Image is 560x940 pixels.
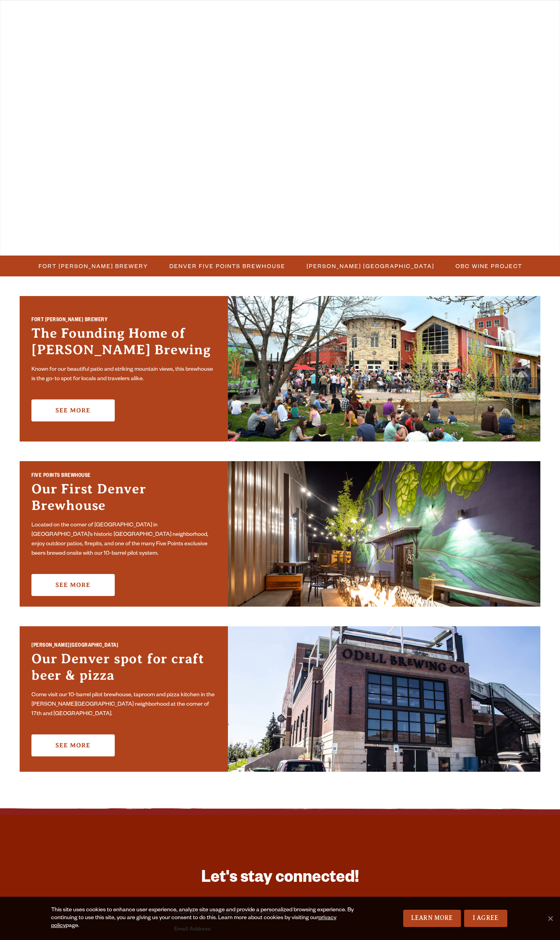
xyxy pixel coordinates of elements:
[169,260,285,272] span: Denver Five Points Brewhouse
[329,10,374,16] span: Our Story
[80,10,123,16] span: Taprooms
[403,910,461,927] a: Learn More
[476,10,525,16] span: Beer Finder
[302,260,438,272] a: [PERSON_NAME] [GEOGRAPHIC_DATA]
[39,260,148,272] span: Fort [PERSON_NAME] Brewery
[464,910,507,927] a: I Agree
[31,642,216,651] h2: [PERSON_NAME][GEOGRAPHIC_DATA]
[31,521,216,559] p: Located on the corner of [GEOGRAPHIC_DATA] in [GEOGRAPHIC_DATA]’s historic [GEOGRAPHIC_DATA] neig...
[228,626,540,772] img: Sloan’s Lake Brewhouse'
[405,5,444,23] a: Impact
[31,325,216,362] h3: The Founding Home of [PERSON_NAME] Brewing
[31,691,216,719] p: Come visit our 10-barrel pilot brewhouse, taproom and pizza kitchen in the [PERSON_NAME][GEOGRAPH...
[34,260,152,272] a: Fort [PERSON_NAME] Brewery
[31,472,216,481] h2: Five Points Brewhouse
[31,734,115,756] a: See More
[455,260,522,272] span: OBC Wine Project
[228,461,540,607] img: Promo Card Aria Label'
[324,5,379,23] a: Our Story
[31,481,216,518] h3: Our First Denver Brewhouse
[275,5,304,23] a: Odell Home
[410,10,439,16] span: Impact
[307,260,434,272] span: [PERSON_NAME] [GEOGRAPHIC_DATA]
[75,5,129,23] a: Taprooms
[165,260,289,272] a: Denver Five Points Brewhouse
[154,5,186,23] a: Gear
[31,399,115,421] a: See More
[31,651,216,688] h3: Our Denver spot for craft beer & pizza
[20,5,49,23] a: Beer
[217,10,249,16] span: Winery
[451,260,526,272] a: OBC Wine Project
[31,365,216,384] p: Known for our beautiful patio and striking mountain views, this brewhouse is the go-to spot for l...
[470,5,530,23] a: Beer Finder
[212,5,254,23] a: Winery
[51,907,364,930] div: This site uses cookies to enhance user experience, analyze site usage and provide a personalized ...
[31,316,216,326] h2: Fort [PERSON_NAME] Brewery
[31,574,115,596] a: See More
[160,10,181,16] span: Gear
[228,296,540,441] img: Fort Collins Brewery & Taproom'
[546,914,554,922] span: No
[25,10,44,16] span: Beer
[174,868,386,891] h3: Let's stay connected!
